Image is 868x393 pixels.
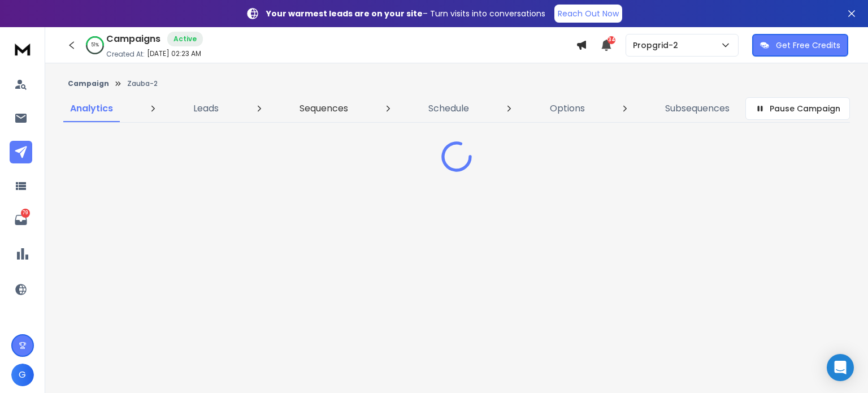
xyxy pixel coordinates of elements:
[550,102,585,115] p: Options
[745,97,850,120] button: Pause Campaign
[106,50,145,59] p: Created At:
[186,95,225,122] a: Leads
[63,95,120,122] a: Analytics
[776,40,840,51] p: Get Free Credits
[665,102,730,115] p: Subsequences
[658,95,736,122] a: Subsequences
[558,8,619,19] p: Reach Out Now
[827,354,854,381] div: Open Intercom Messenger
[91,42,99,49] p: 51 %
[127,79,158,88] p: Zauba-2
[21,209,30,218] p: 79
[11,364,34,386] button: G
[266,8,545,19] p: – Turn visits into conversations
[752,34,848,57] button: Get Free Credits
[70,102,113,115] p: Analytics
[106,32,160,46] h1: Campaigns
[266,8,423,19] strong: Your warmest leads are on your site
[293,95,355,122] a: Sequences
[554,5,622,23] a: Reach Out Now
[300,102,348,115] p: Sequences
[543,95,592,122] a: Options
[428,102,469,115] p: Schedule
[147,49,201,58] p: [DATE] 02:23 AM
[193,102,219,115] p: Leads
[11,38,34,59] img: logo
[167,32,203,46] div: Active
[633,40,683,51] p: Propgrid-2
[422,95,476,122] a: Schedule
[68,79,109,88] button: Campaign
[10,209,32,231] a: 79
[607,36,615,44] span: 34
